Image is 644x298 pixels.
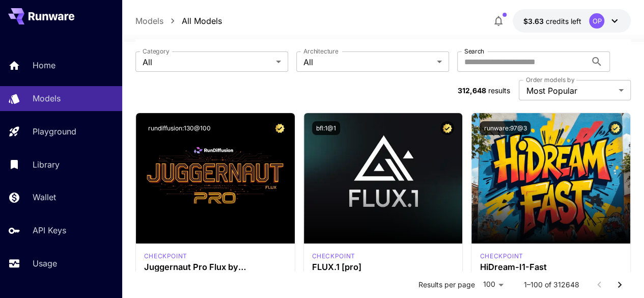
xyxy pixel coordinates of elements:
[458,86,486,95] span: 312,648
[488,86,510,95] span: results
[144,121,215,135] button: rundiffusion:130@100
[33,59,55,71] p: Home
[526,85,614,97] span: Most Popular
[523,17,545,25] span: $3.63
[480,252,523,261] p: checkpoint
[33,92,61,104] p: Models
[182,15,222,27] a: All Models
[513,9,631,33] button: $3.63362OP
[33,125,76,138] p: Playground
[545,17,581,25] span: credits left
[523,280,579,290] p: 1–100 of 312648
[312,121,340,135] button: bfl:1@1
[273,121,287,135] button: Certified Model – Vetted for best performance and includes a commercial license.
[479,277,507,292] div: 100
[303,47,338,56] label: Architecture
[144,252,187,261] p: checkpoint
[608,121,622,135] button: Certified Model – Vetted for best performance and includes a commercial license.
[523,16,581,26] div: $3.63362
[144,252,187,261] div: FLUX.1 D
[418,280,474,290] p: Results per page
[143,56,272,68] span: All
[144,262,287,272] h3: Juggernaut Pro Flux by RunDiffusion
[440,121,454,135] button: Certified Model – Vetted for best performance and includes a commercial license.
[33,191,56,203] p: Wallet
[33,224,66,236] p: API Keys
[480,262,622,272] h3: HiDream-I1-Fast
[589,13,604,29] div: OP
[312,252,355,261] div: fluxpro
[312,252,355,261] p: checkpoint
[33,158,60,171] p: Library
[303,56,433,68] span: All
[480,121,530,135] button: runware:97@3
[135,15,163,27] a: Models
[526,75,574,84] label: Order models by
[464,47,484,56] label: Search
[312,262,455,272] h3: FLUX.1 [pro]
[480,252,523,261] div: HiDream Fast
[143,47,170,56] label: Category
[33,257,57,269] p: Usage
[135,15,222,27] nav: breadcrumb
[609,275,630,295] button: Go to next page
